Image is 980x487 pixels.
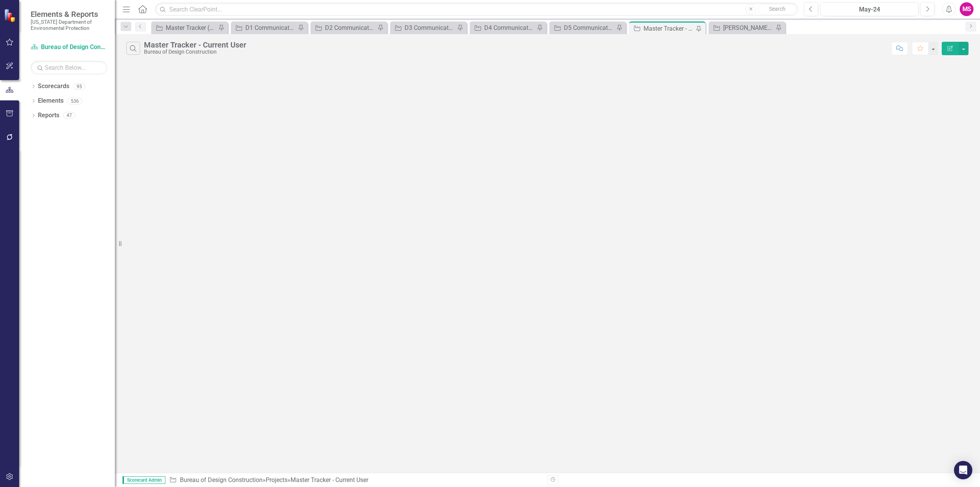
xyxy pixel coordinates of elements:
[769,6,786,12] span: Search
[266,476,287,484] a: Projects
[38,97,64,105] a: Elements
[233,23,296,33] a: D1 Communications Tracker
[153,23,216,33] a: Master Tracker (External)
[67,98,82,104] div: 536
[31,19,107,31] small: [US_STATE] Department of Environmental Protection
[823,5,916,14] div: May-24
[325,23,376,33] div: D2 Communications Tracker
[960,2,973,16] button: MS
[166,23,216,33] div: Master Tracker (External)
[31,43,107,52] a: Bureau of Design Construction
[644,24,694,33] div: Master Tracker - Current User
[144,41,246,49] div: Master Tracker - Current User
[245,23,296,33] div: D1 Communications Tracker
[63,112,75,119] div: 47
[73,83,85,90] div: 95
[551,23,614,33] a: D5 Communications Tracker
[484,23,535,33] div: D4 Communications Tracker
[122,476,165,484] span: Scorecard Admin
[710,23,774,33] a: [PERSON_NAME]'s Tracker
[31,10,107,19] span: Elements & Reports
[820,2,918,16] button: May-24
[392,23,455,33] a: D3 Communications Tracker
[564,23,614,33] div: D5 Communications Tracker
[472,23,535,33] a: D4 Communications Tracker
[144,49,246,55] div: Bureau of Design Construction
[38,82,69,91] a: Scorecards
[31,61,107,74] input: Search Below...
[312,23,376,33] a: D2 Communications Tracker
[38,111,59,120] a: Reports
[758,4,796,15] button: Search
[155,3,798,16] input: Search ClearPoint...
[723,23,774,33] div: [PERSON_NAME]'s Tracker
[4,8,17,22] img: ClearPoint Strategy
[954,461,972,479] div: Open Intercom Messenger
[169,476,542,485] div: » »
[180,476,263,484] a: Bureau of Design Construction
[405,23,455,33] div: D3 Communications Tracker
[291,476,368,484] div: Master Tracker - Current User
